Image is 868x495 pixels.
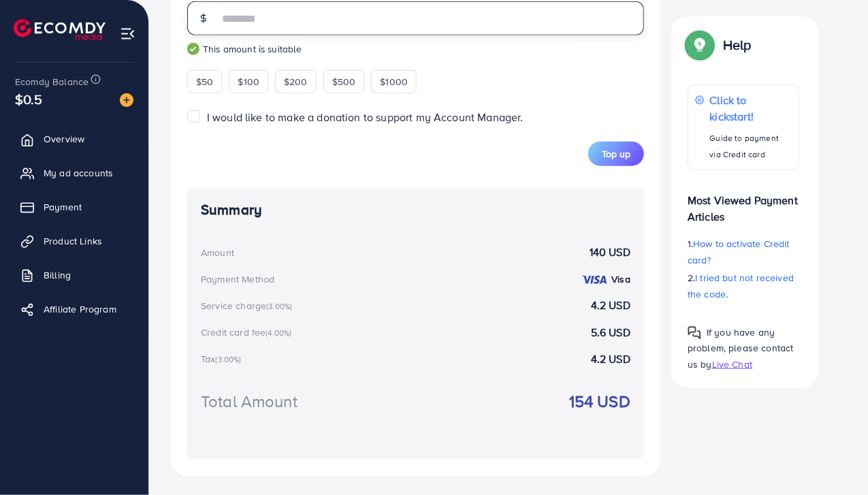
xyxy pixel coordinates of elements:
[602,147,630,161] span: Top up
[44,200,82,214] span: Payment
[10,296,138,323] a: Affiliate Program
[201,325,296,339] div: Credit card fee
[688,325,794,370] span: If you have any problem, please contact us by
[201,389,298,413] div: Total Amount
[44,166,113,180] span: My ad accounts
[810,434,858,485] iframe: Chat
[588,142,644,166] button: Top up
[120,26,135,42] img: menu
[15,75,89,89] span: Ecomdy Balance
[581,274,608,285] img: credit
[266,328,291,338] small: (4.00%)
[201,246,234,259] div: Amount
[380,75,408,89] span: $1000
[187,43,199,55] img: guide
[591,325,630,340] strong: 5.6 USD
[284,75,308,89] span: $200
[688,33,712,57] img: Popup guide
[120,93,133,107] img: image
[590,244,630,260] strong: 140 USD
[215,354,241,365] small: (3.00%)
[201,352,246,366] div: Tax
[201,272,274,286] div: Payment Method
[591,351,630,367] strong: 4.2 USD
[688,326,701,340] img: Popup guide
[201,202,630,219] h4: Summary
[688,237,790,267] span: How to activate Credit card?
[14,19,106,40] img: logo
[238,75,259,89] span: $100
[611,272,630,286] strong: Visa
[10,261,138,289] a: Billing
[712,357,752,370] span: Live Chat
[688,181,799,225] p: Most Viewed Payment Articles
[710,92,792,125] p: Click to kickstart!
[44,268,71,282] span: Billing
[196,75,213,89] span: $50
[688,271,794,301] span: I tried but not received the code.
[44,132,84,146] span: Overview
[688,270,799,302] p: 2.
[15,89,43,109] span: $0.5
[710,130,792,163] p: Guide to payment via Credit card
[201,299,296,313] div: Service charge
[688,236,799,268] p: 1.
[569,389,630,413] strong: 154 USD
[723,37,752,53] p: Help
[187,42,644,56] small: This amount is suitable
[44,234,102,248] span: Product Links
[591,298,630,313] strong: 4.2 USD
[266,301,292,312] small: (3.00%)
[207,110,524,125] span: I would like to make a donation to support my Account Manager.
[10,159,138,187] a: My ad accounts
[10,227,138,255] a: Product Links
[44,302,116,316] span: Affiliate Program
[10,125,138,153] a: Overview
[10,193,138,221] a: Payment
[332,75,356,89] span: $500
